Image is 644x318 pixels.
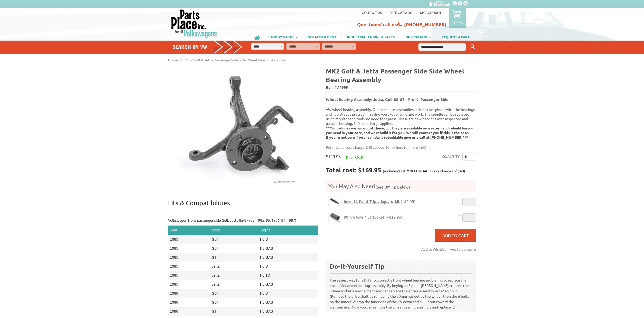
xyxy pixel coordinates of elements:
[420,10,441,15] a: My Account
[329,197,341,206] img: 8mm 12 Point Triple Square Bit
[421,246,448,252] a: Add to Wishlist
[257,307,318,316] td: 1.8 GAS
[362,10,382,15] a: Contact us
[342,32,400,41] a: INDUSTRIAL ENGINE & PARTS
[257,271,318,280] td: 1.6 TD
[449,8,466,28] a: 0 items
[330,273,472,310] p: The easiest way for a DIYer to correct a front wheel bearing problem is to replace the entire VW ...
[257,235,318,244] td: 1.6 D
[326,107,476,139] p: VW wheel bearing assembly. Our complete assemblies include the spindle with the bearings and hub ...
[436,32,475,41] a: REQUEST A PART
[326,154,341,159] span: $129.95
[168,67,318,184] img: MK2 Golf & Jetta Passenger Side Side Wheel Bearing Assembly
[168,253,210,262] td: 1985
[330,262,385,270] b: Do-it-Yourself Tip
[326,67,464,83] b: MK2 Golf & Jetta Passenger Side Side Wheel Bearing Assembly
[262,32,303,41] a: SHOP BY MODEL
[257,253,318,262] td: 1.8 GAS
[400,32,436,41] a: OUR CATALOG
[326,166,381,174] strong: Total cost: $169.95
[168,235,210,244] td: 1985
[168,262,210,271] td: 1985
[401,199,415,204] span: (+$9.95)
[326,84,476,91] span: Item #:
[326,183,476,190] h4: You May Also Need
[383,169,465,173] span: (including core charges of $40)
[344,214,384,220] span: 30mm Axle Nut Socket
[452,20,463,25] p: 0 items
[450,246,476,252] a: Add to Compare
[257,244,318,253] td: 1.8 GAS
[210,253,257,262] td: GTI
[168,199,318,212] p: Fits & Compatibilities
[329,212,341,222] img: 30mm Axle Nut Socket
[210,235,257,244] td: Golf
[168,298,210,307] td: 1986
[168,226,210,235] th: Year
[344,215,402,220] a: 30mm Axle Nut Socket(+$19.95)
[328,212,341,222] a: 30mm Axle Nut Socket
[387,145,425,149] a: Click here for more info
[399,169,432,173] a: FULLY REFUNDABLE
[375,184,410,189] span: (See DIY Tip Below)
[257,262,318,271] td: 1.6 D
[257,280,318,289] td: 1.8 GAS
[469,43,477,51] button: Keyword Search
[326,97,448,102] b: Wheel Bearing Assembly: Jetta, Golf 85-87 - Front, Passenger Side
[257,289,318,298] td: 1.6 D
[171,9,218,39] img: Parts Place Inc!
[386,215,402,219] span: (+$19.95)
[210,280,257,289] td: Jetta
[344,199,415,204] a: 8mm 12 Point Triple Square Bit(+$9.95)
[210,307,257,316] td: GTI
[303,32,341,41] a: SCRATCH & DENT
[210,289,257,298] td: Golf
[389,10,412,15] a: Free Catalog
[210,262,257,271] td: Jetta
[172,43,243,51] h4: Search by VW
[328,196,341,206] a: 8mm 12 Point Triple Square Bit
[442,153,460,161] label: Quantity
[168,289,210,298] td: 1986
[168,271,210,280] td: 1985
[257,226,318,235] th: Engine
[168,280,210,289] td: 1985
[168,307,210,316] td: 1986
[210,226,257,235] th: Model
[168,218,318,223] p: Volkswagen front passenger side Golf, Jetta 85-87 (85, 1985, 86, 1986, 87, 1987)
[326,145,472,150] p: Refundable core charge: $40 applies. ( )
[210,298,257,307] td: Golf
[338,85,348,89] span: 11565
[326,126,473,139] b: ***Sometimes we run out of these, but they are available on a return and rebuild basis - you send...
[168,244,210,253] td: 1985
[210,271,257,280] td: Jetta
[186,58,287,62] span: MK2 Golf & Jetta Passenger Side Side Wheel Bearing Assembly
[442,233,469,238] span: Add to Cart
[435,229,476,242] button: Add to Cart
[257,298,318,307] td: 1.8 GAS
[168,58,178,62] a: Home
[346,154,364,160] span: In stock
[344,199,399,204] span: 8mm 12 Point Triple Square Bit
[210,244,257,253] td: Golf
